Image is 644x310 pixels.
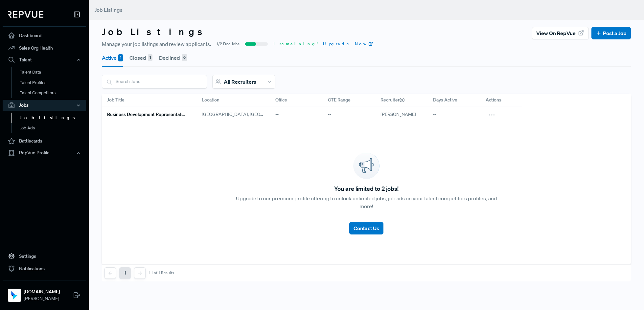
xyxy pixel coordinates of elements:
[3,280,86,305] a: Talon.One[DOMAIN_NAME][PERSON_NAME]
[8,11,43,18] img: RepVue
[11,67,95,77] a: Talent Data
[353,153,379,179] img: announcement
[107,97,125,103] span: Job Title
[24,295,60,302] span: [PERSON_NAME]
[380,111,416,117] span: [PERSON_NAME]
[273,41,318,47] span: 1 remaining!
[9,290,20,300] img: Talon.One
[102,49,123,67] button: Active 1
[428,106,480,123] div: --
[323,41,374,47] a: Upgrade Now
[349,222,383,234] button: Contact Us
[486,97,501,103] span: Actions
[3,135,86,147] a: Battlecards
[270,106,323,123] div: --
[3,147,86,159] button: RepVue Profile
[334,184,399,193] span: You are limited to 2 jobs!
[11,88,95,98] a: Talent Competitors
[349,217,383,234] a: Contact Us
[182,54,187,61] div: 0
[104,267,116,279] button: Previous
[3,262,86,275] a: Notifications
[104,267,174,279] nav: pagination
[202,111,265,118] span: [GEOGRAPHIC_DATA], [GEOGRAPHIC_DATA]
[95,7,123,13] span: Job Listings
[11,123,95,133] a: Job Ads
[224,78,256,85] span: All Recruiters
[433,97,457,103] span: Days Active
[3,100,86,111] button: Jobs
[3,42,86,54] a: Sales Org Health
[24,288,60,295] strong: [DOMAIN_NAME]
[3,54,86,65] button: Talent
[3,250,86,262] a: Settings
[202,97,219,103] span: Location
[148,271,174,275] div: 1-1 of 1 Results
[323,106,375,123] div: --
[148,54,152,61] div: 1
[536,29,576,37] span: View on RepVue
[532,27,589,39] button: View on RepVue
[380,97,404,103] span: Recruiter(s)
[234,194,499,210] p: Upgrade to our premium profile offering to unlock unlimited jobs, job ads on your talent competit...
[11,113,95,123] a: Job Listings
[107,109,186,120] a: Business Development Representative
[102,40,211,48] span: Manage your job listings and review applicants.
[129,49,152,67] button: Closed 1
[107,112,186,117] h6: Business Development Representative
[591,27,631,39] button: Post a Job
[102,75,207,88] input: Search Jobs
[118,54,123,61] div: 1
[119,267,131,279] button: 1
[134,267,146,279] button: Next
[3,29,86,42] a: Dashboard
[354,225,379,232] span: Contact Us
[275,97,287,103] span: Office
[11,77,95,88] a: Talent Profiles
[159,49,187,67] button: Declined 0
[328,97,351,103] span: OTE Range
[596,29,627,37] a: Post a Job
[217,41,240,47] span: 1/2 Free Jobs
[102,26,208,37] h3: Job Listings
